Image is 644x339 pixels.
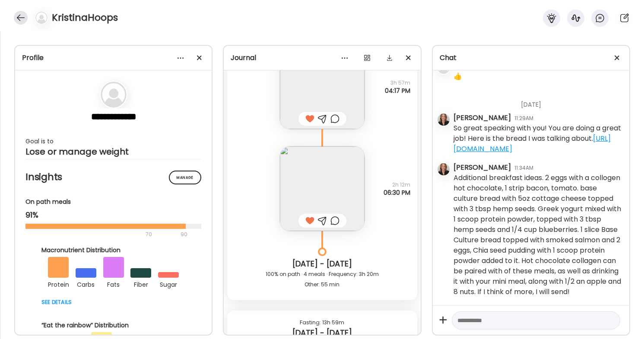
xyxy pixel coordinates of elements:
div: 91% [25,210,201,220]
div: Chat [440,53,622,63]
div: [DATE] - [DATE] [234,328,410,338]
div: [PERSON_NAME] [454,113,511,123]
div: On path meals [25,197,201,206]
div: [PERSON_NAME] [454,162,511,173]
img: bg-avatar-default.svg [35,12,48,24]
div: Fasting: 13h 59m [234,317,410,328]
div: Goal is to [25,136,201,146]
div: Additional breakfast ideas. 2 eggs with a collogen hot chocolate, 1 strip bacon, tomato. base cul... [454,173,622,297]
div: [DATE] - [DATE] [234,259,410,269]
span: 04:17 PM [385,87,410,95]
div: Manage [169,171,201,184]
span: 06:30 PM [384,189,410,196]
div: 👍 [454,71,462,82]
div: 100% on path · 4 meals · Frequency: 3h 20m Other: 55 min [234,269,410,290]
div: Lose or manage weight [25,146,201,157]
div: Journal [231,53,413,63]
div: 11:34AM [514,164,533,172]
div: fiber [130,278,151,290]
img: images%2Fk5ZMW9FHcXQur5qotgTX4mCroqJ3%2FEtkfmKYj5Gn80TtjpXU0%2FzdJkW1QOB3PslCRcC59Y_240 [280,44,365,129]
div: Macronutrient Distribution [41,246,186,255]
div: So great speaking with you! You are doing a great job! Here is the bread I was talking about. [454,123,622,154]
div: “Eat the rainbow” Distribution [41,321,186,330]
h2: Insights [25,171,201,184]
div: 70 [25,229,178,240]
div: [DATE] [454,90,622,113]
span: 2h 12m [384,181,410,189]
div: fats [103,278,124,290]
div: protein [48,278,69,290]
img: avatars%2FOBFS3SlkXLf3tw0VcKDc4a7uuG83 [438,163,450,175]
div: Profile [22,53,205,63]
div: 11:29AM [514,114,533,122]
div: 90 [180,229,188,240]
img: images%2Fk5ZMW9FHcXQur5qotgTX4mCroqJ3%2FtA9qrKZ0O7uWTzFxs9KH%2FYggCyyNMOH91vrQ2zylv_240 [280,146,365,231]
img: bg-avatar-default.svg [101,82,127,108]
div: carbs [76,278,96,290]
img: avatars%2FOBFS3SlkXLf3tw0VcKDc4a7uuG83 [438,114,450,126]
div: sugar [158,278,179,290]
a: [URL][DOMAIN_NAME] [454,133,611,154]
span: 3h 57m [385,79,410,87]
h4: KristinaHoops [52,11,118,25]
